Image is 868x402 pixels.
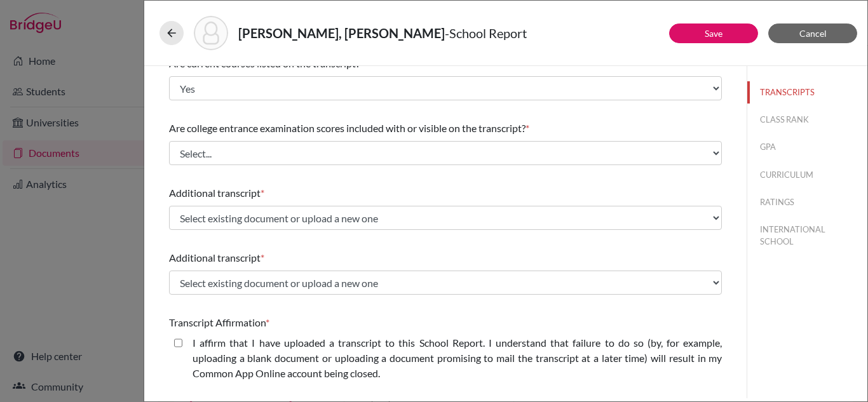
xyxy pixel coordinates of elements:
[169,122,526,134] span: Are college entrance examination scores included with or visible on the transcript?
[747,164,867,186] button: CURRICULUM
[169,251,261,264] span: Additional transcript
[747,191,867,213] button: RATINGS
[747,109,867,131] button: CLASS RANK
[193,335,722,381] label: I affirm that I have uploaded a transcript to this School Report. I understand that failure to do...
[445,25,527,41] span: - School Report
[169,187,261,199] span: Additional transcript
[238,25,445,41] strong: [PERSON_NAME], [PERSON_NAME]
[747,218,867,253] button: INTERNATIONAL SCHOOL
[169,316,266,328] span: Transcript Affirmation
[747,81,867,104] button: TRANSCRIPTS
[747,136,867,158] button: GPA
